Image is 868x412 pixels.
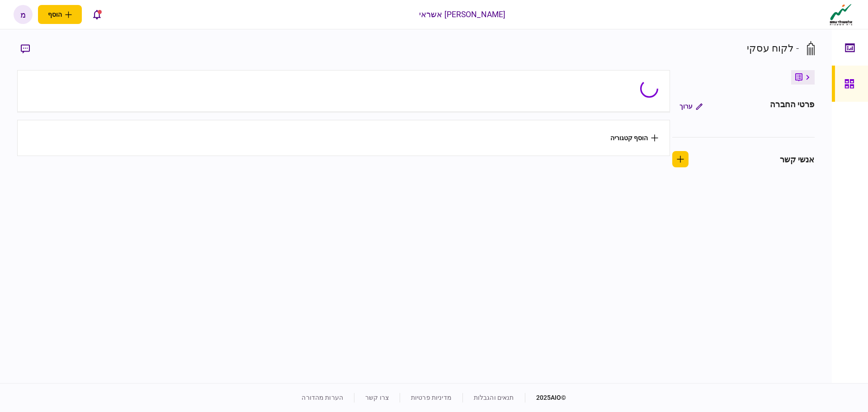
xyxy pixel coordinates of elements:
button: פתח רשימת התראות [87,5,106,24]
div: [PERSON_NAME] אשראי [419,9,506,20]
div: - לקוח עסקי [747,41,799,56]
button: הוסף קטגוריה [610,134,658,142]
div: אנשי קשר [780,153,815,166]
button: פתח תפריט להוספת לקוח [38,5,82,24]
a: תנאים והגבלות [474,394,514,401]
button: מ [14,5,33,24]
div: פרטי החברה [770,98,814,114]
a: הערות מהדורה [302,394,343,401]
div: © 2025 AIO [525,393,566,403]
img: client company logo [828,3,854,26]
a: צרו קשר [365,394,389,401]
button: ערוך [672,98,710,114]
a: מדיניות פרטיות [411,394,452,401]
